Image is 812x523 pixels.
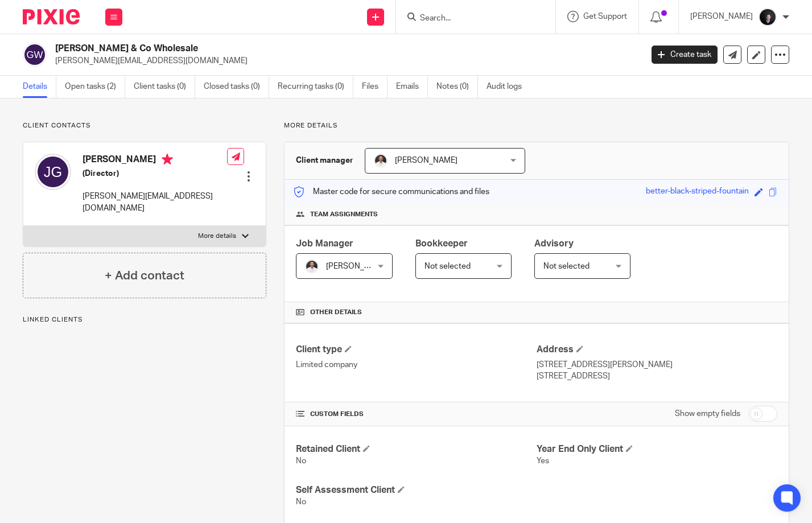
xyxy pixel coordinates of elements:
[23,315,266,324] p: Linked clients
[65,76,125,98] a: Open tasks (2)
[396,76,428,98] a: Emails
[23,9,80,24] img: Pixie
[534,239,574,248] span: Advisory
[675,408,740,419] label: Show empty fields
[293,186,489,197] p: Master code for secure communications and files
[162,154,173,165] i: Primary
[23,121,266,130] p: Client contacts
[419,14,521,24] input: Search
[646,186,749,199] div: better-black-striped-fountain
[487,76,530,98] a: Audit logs
[296,239,353,248] span: Job Manager
[134,76,195,98] a: Client tasks (0)
[296,484,537,496] h4: Self Assessment Client
[759,8,777,26] img: 455A2509.jpg
[55,43,518,55] h2: [PERSON_NAME] & Co Wholesale
[296,457,306,465] span: No
[296,410,537,419] h4: CUSTOM FIELDS
[296,344,537,356] h4: Client type
[537,359,777,370] p: [STREET_ADDRESS][PERSON_NAME]
[326,262,389,270] span: [PERSON_NAME]
[362,76,388,98] a: Files
[374,154,388,167] img: dom%20slack.jpg
[310,308,362,317] span: Other details
[83,191,227,214] p: [PERSON_NAME][EMAIL_ADDRESS][DOMAIN_NAME]
[83,154,227,168] h4: [PERSON_NAME]
[395,157,457,164] span: [PERSON_NAME]
[690,11,753,22] p: [PERSON_NAME]
[296,155,353,166] h3: Client manager
[83,168,227,179] h5: (Director)
[652,46,718,64] a: Create task
[310,210,378,219] span: Team assignments
[284,121,789,130] p: More details
[278,76,353,98] a: Recurring tasks (0)
[543,262,590,270] span: Not selected
[23,76,56,98] a: Details
[424,262,471,270] span: Not selected
[305,260,319,273] img: dom%20slack.jpg
[55,55,634,67] p: [PERSON_NAME][EMAIL_ADDRESS][DOMAIN_NAME]
[296,443,537,455] h4: Retained Client
[537,344,777,356] h4: Address
[296,359,537,370] p: Limited company
[35,154,71,190] img: svg%3E
[296,498,306,506] span: No
[537,443,777,455] h4: Year End Only Client
[537,457,549,465] span: Yes
[105,267,184,285] h4: + Add contact
[583,13,627,20] span: Get Support
[198,232,236,241] p: More details
[436,76,478,98] a: Notes (0)
[537,370,777,382] p: [STREET_ADDRESS]
[204,76,269,98] a: Closed tasks (0)
[23,43,47,67] img: svg%3E
[415,239,468,248] span: Bookkeeper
